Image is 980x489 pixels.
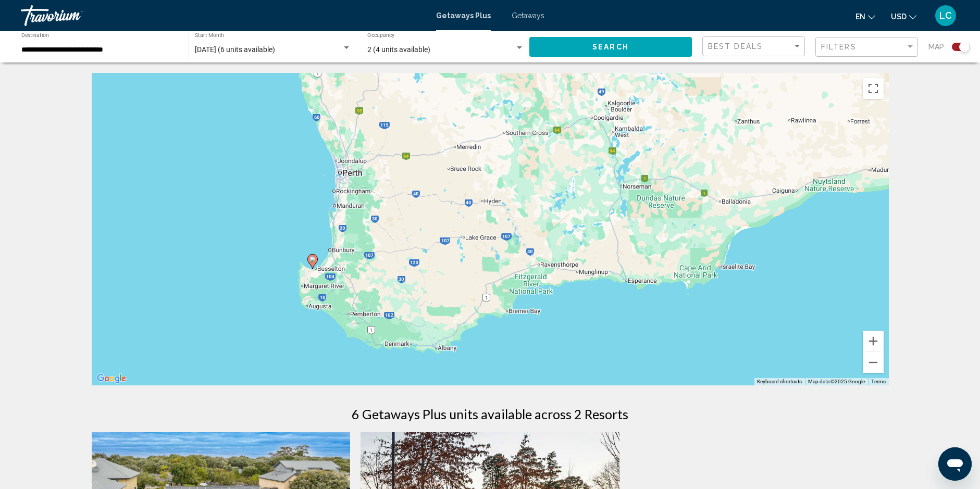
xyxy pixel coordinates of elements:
[891,12,907,21] span: USD
[815,36,918,58] button: Filter
[512,11,544,20] a: Getaways
[21,5,426,26] a: Travorium
[708,42,802,51] mat-select: Sort by
[863,78,884,99] button: Toggle fullscreen view
[436,11,491,20] a: Getaways Plus
[891,9,916,24] button: Change currency
[855,9,875,24] button: Change language
[863,352,884,373] button: Zoom out
[367,45,430,54] span: 2 (4 units available)
[352,406,628,422] h1: 6 Getaways Plus units available across 2 Resorts
[932,5,959,27] button: User Menu
[863,331,884,352] button: Zoom in
[592,43,629,52] span: Search
[821,43,857,51] span: Filters
[808,379,865,384] span: Map data ©2025 Google
[757,378,802,385] button: Keyboard shortcuts
[94,372,129,385] a: Open this area in Google Maps (opens a new window)
[928,40,944,54] span: Map
[939,10,952,21] span: LC
[529,37,692,56] button: Search
[855,12,865,21] span: en
[938,447,972,481] iframe: Button to launch messaging window
[195,45,275,54] span: [DATE] (6 units available)
[708,42,763,51] span: Best Deals
[871,379,886,384] a: Terms (opens in new tab)
[94,372,129,385] img: Google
